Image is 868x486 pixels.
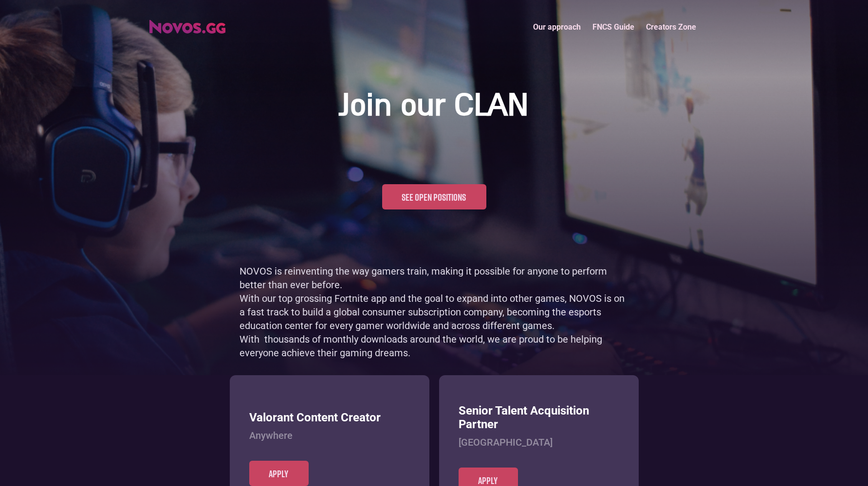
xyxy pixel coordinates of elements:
h4: Anywhere [249,430,410,441]
a: Creators Zone [640,17,702,37]
h4: [GEOGRAPHIC_DATA] [459,436,619,448]
a: Valorant Content CreatorAnywhere [249,411,410,461]
a: Senior Talent Acquisition Partner[GEOGRAPHIC_DATA] [459,404,619,468]
a: Our approach [527,17,587,37]
a: FNCS Guide [587,17,640,37]
a: Apply [249,461,309,486]
h3: Senior Talent Acquisition Partner [459,404,619,432]
h1: Join our CLAN [340,87,529,126]
p: NOVOS is reinventing the way gamers train, making it possible for anyone to perform better than e... [240,264,629,360]
a: See open positions [382,184,486,209]
h3: Valorant Content Creator [249,411,410,425]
